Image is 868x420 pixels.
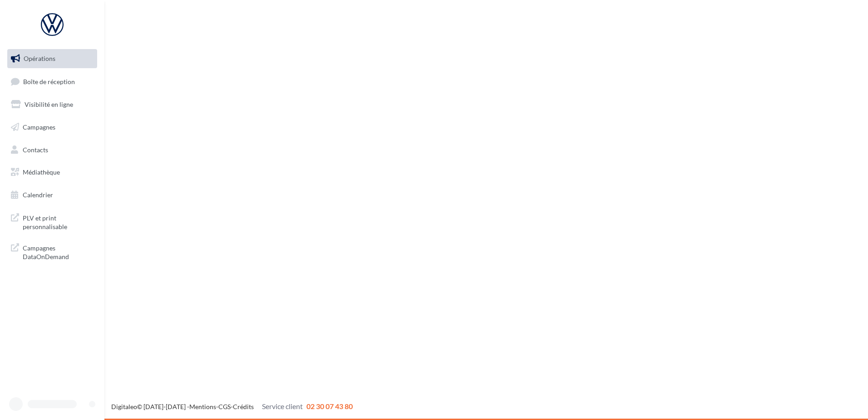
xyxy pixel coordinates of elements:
span: Contacts [23,145,48,153]
a: Médiathèque [5,163,99,182]
a: Opérations [5,49,99,68]
span: PLV et print personnalisable [23,212,94,231]
a: CGS [218,403,231,410]
span: Calendrier [23,191,53,199]
span: Service client [262,402,303,410]
a: Visibilité en ligne [5,95,99,114]
a: Crédits [233,403,254,410]
span: Campagnes [23,123,55,131]
a: Mentions [189,403,216,410]
span: © [DATE]-[DATE] - - - [111,403,353,410]
a: Calendrier [5,185,99,205]
span: Campagnes DataOnDemand [23,242,94,261]
span: Opérations [24,55,55,62]
span: Boîte de réception [23,77,75,85]
a: PLV et print personnalisable [5,208,99,235]
a: Contacts [5,140,99,160]
span: Visibilité en ligne [25,100,73,108]
a: Boîte de réception [5,72,99,91]
a: Campagnes [5,118,99,137]
a: Digitaleo [111,403,137,410]
span: 02 30 07 43 80 [306,402,353,410]
span: Médiathèque [23,168,60,176]
a: Campagnes DataOnDemand [5,238,99,265]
